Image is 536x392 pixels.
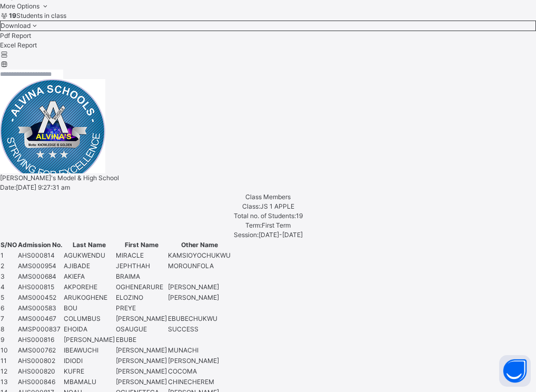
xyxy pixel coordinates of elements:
[63,282,115,292] td: AKPOREHE
[167,366,231,377] td: COCOMA
[115,292,167,303] td: ELOZINO
[9,12,16,19] b: 19
[17,240,63,250] th: Admission No.
[115,261,167,271] td: JEPHTHAH
[167,324,231,335] td: SUCCESS
[17,324,63,335] td: AMSP000837
[9,12,66,19] span: Students in class
[296,212,303,220] span: 19
[259,231,303,239] span: [DATE]-[DATE]
[115,240,167,250] th: First Name
[17,313,63,324] td: AMS000467
[63,250,115,261] td: AGUKWENDU
[63,271,115,282] td: AKIEFA
[63,377,115,387] td: MBAMALU
[115,356,167,366] td: [PERSON_NAME]
[17,282,63,292] td: AHS000815
[167,250,231,261] td: KAMSIOYOCHUKWU
[234,231,259,239] span: Session:
[262,221,291,229] span: First Term
[167,261,231,271] td: MOROUNFOLA
[17,366,63,377] td: AHS000820
[63,345,115,356] td: IBEAWUCHI
[499,355,531,387] button: Open asap
[167,240,231,250] th: Other Name
[17,377,63,387] td: AHS000846
[63,324,115,335] td: EHOIDA
[167,313,231,324] td: EBUBECHUKWU
[115,335,167,345] td: EBUBE
[167,345,231,356] td: MUNACHI
[17,250,63,261] td: AHS000814
[17,261,63,271] td: AMS000954
[260,202,294,210] span: JS 1 APPLE
[115,345,167,356] td: [PERSON_NAME]
[63,240,115,250] th: Last Name
[167,377,231,387] td: CHINECHEREM
[63,366,115,377] td: KUFRE
[245,221,262,229] span: Term:
[115,377,167,387] td: [PERSON_NAME]
[17,356,63,366] td: AHS000802
[167,292,231,303] td: [PERSON_NAME]
[234,212,296,220] span: Total no. of Students:
[17,271,63,282] td: AMS000684
[167,356,231,366] td: [PERSON_NAME]
[115,324,167,335] td: OSAUGUE
[17,292,63,303] td: AMS000452
[245,193,291,201] span: Class Members
[242,202,260,210] span: Class:
[63,356,115,366] td: IDIODI
[115,271,167,282] td: BRAIMA
[115,366,167,377] td: [PERSON_NAME]
[115,303,167,313] td: PREYE
[16,183,70,191] span: [DATE] 9:27:31 am
[63,261,115,271] td: AJIBADE
[63,313,115,324] td: COLUMBUS
[17,303,63,313] td: AMS000583
[1,22,31,30] span: Download
[115,282,167,292] td: OGHENEARURE
[115,250,167,261] td: MIRACLE
[63,335,115,345] td: [PERSON_NAME]
[63,292,115,303] td: ARUKOGHENE
[17,335,63,345] td: AHS000816
[63,303,115,313] td: BOU
[167,282,231,292] td: [PERSON_NAME]
[17,345,63,356] td: AMS000762
[115,313,167,324] td: [PERSON_NAME]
